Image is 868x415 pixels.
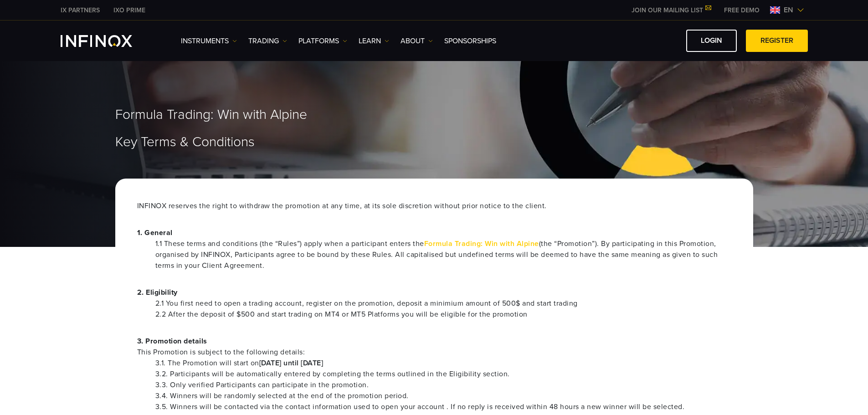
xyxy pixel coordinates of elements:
a: ABOUT [401,36,433,46]
a: INFINOX [107,5,152,15]
span: en [780,5,797,15]
li: 2.1 You first need to open a trading account, register on the promotion, deposit a minimium amoun... [155,298,731,309]
li: 2.2 After the deposit of $500 and start trading on MT4 or MT5 Platforms you will be eligible for ... [155,309,731,320]
li: 3.5. Winners will be contacted via the contact information used to open your account . If no repl... [155,401,731,412]
a: REGISTER [746,30,808,52]
ul: INFINOX reserves the right to withdraw the promotion at any time, at its sole discretion without ... [137,200,731,211]
a: JOIN OUR MAILING LIST [625,6,717,14]
a: TRADING [248,36,287,46]
a: PLATFORMS [298,36,347,46]
a: LOGIN [686,30,737,52]
a: SPONSORSHIPS [444,36,496,46]
li: 1.1 These terms and conditions (the “Rules”) apply when a participant enters the (the “Promotion”... [155,238,731,271]
p: 2. Eligibility [137,287,731,298]
a: INFINOX MENU [717,5,766,15]
a: Instruments [181,36,237,46]
a: Formula Trading: Win with Alpine [424,239,539,248]
li: 3.1. The Promotion will start on [155,358,731,369]
a: INFINOX Logo [61,35,154,47]
li: 3.4. Winners will be randomly selected at the end of the promotion period. [155,390,731,401]
span: This Promotion is subject to the following details: [137,347,731,358]
a: Learn [359,36,389,46]
strong: [DATE] until [DATE] [259,359,324,368]
li: 3.3. Only verified Participants can participate in the promotion. [155,379,731,390]
p: 3. Promotion details [137,336,731,358]
h1: Key Terms & Conditions [115,135,753,149]
li: 3.2. Participants will be automatically entered by completing the terms outlined in the Eligibili... [155,369,731,379]
a: INFINOX [54,5,107,15]
span: Formula Trading: Win with Alpine [115,107,307,123]
p: 1. General [137,227,731,238]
